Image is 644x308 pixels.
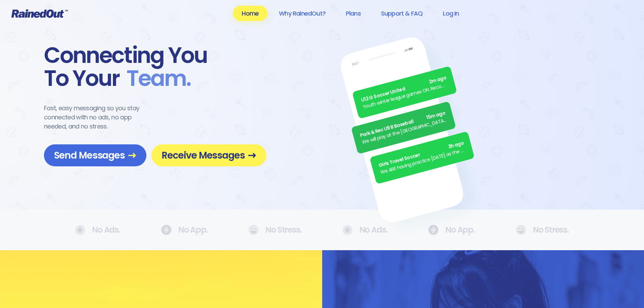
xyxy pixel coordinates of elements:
[44,103,152,131] div: Fast, easy messaging so you stay connected with no ads, no app needed, and no stress.
[44,144,146,166] a: Send Messages
[434,6,468,21] a: Log In
[428,74,447,86] span: 2m ago
[362,81,449,111] div: Youth winter league games ON. Recommend running shoes/sneakers for players as option for footwear.
[270,6,334,21] a: Why RainedOut?
[54,149,136,161] span: Send Messages
[120,67,191,90] span: Team .
[378,140,465,169] div: Girls Travel Soccer
[44,44,266,90] div: Connecting You To Your
[233,6,267,21] a: Home
[151,144,266,166] a: Receive Messages
[359,110,446,139] div: Park & Rec U9 B Baseball
[516,225,526,235] img: No Ads.
[161,225,171,235] img: No Ads.
[380,146,467,176] div: We ARE having practice [DATE] as the sun is finally out.
[161,225,208,235] div: No App.
[361,116,448,146] div: We will play at the [GEOGRAPHIC_DATA]. Wear white, be at the field by 5pm.
[516,225,569,235] div: No Stress.
[342,225,388,235] div: No Ads.
[447,140,464,151] span: 3h ago
[248,225,259,235] img: No Ads.
[428,225,475,235] div: No App.
[360,74,447,104] div: U12 G Soccer United
[426,110,446,121] span: 15m ago
[337,6,369,21] a: Plans
[75,225,120,235] div: No Ads.
[75,225,85,235] img: No Ads.
[162,149,256,161] span: Receive Messages
[248,225,302,235] div: No Stress.
[428,225,438,235] img: No Ads.
[372,6,431,21] a: Support & FAQ
[342,225,353,235] img: No Ads.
